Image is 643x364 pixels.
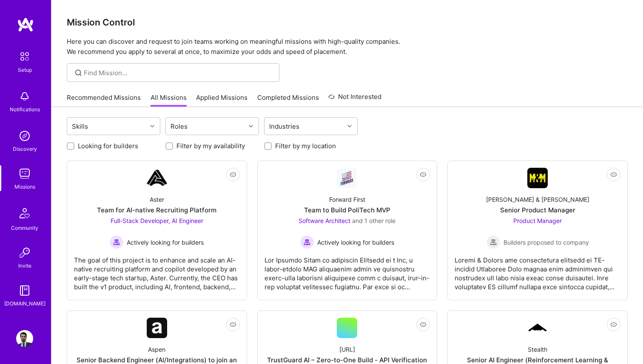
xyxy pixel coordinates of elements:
[230,171,236,178] i: icon EyeClosed
[147,318,167,338] img: Company Logo
[196,93,248,107] a: Applied Missions
[147,168,167,188] img: Company Logo
[267,120,302,133] div: Industries
[16,330,33,347] img: User Avatar
[257,93,319,107] a: Completed Missions
[176,141,245,150] label: Filter by my availability
[18,65,32,74] div: Setup
[513,217,562,224] span: Product Manager
[14,330,35,347] a: User Avatar
[13,144,37,153] div: Discovery
[14,203,35,223] img: Community
[4,299,46,308] div: [DOMAIN_NAME]
[610,171,617,178] i: icon EyeClosed
[610,321,617,328] i: icon EyeClosed
[420,171,427,178] i: icon EyeClosed
[11,223,38,232] div: Community
[420,321,427,328] i: icon EyeClosed
[265,168,430,293] a: Company LogoForward FirstTeam to Build PoliTech MVPSoftware Architect and 1 other roleActively lo...
[14,182,35,191] div: Missions
[500,206,575,214] div: Senior Product Manager
[299,217,350,224] span: Software Architect
[168,120,190,133] div: Roles
[84,68,273,77] input: Find Mission...
[74,168,240,293] a: Company LogoAsterTeam for AI-native Recruiting PlatformFull-Stack Developer, AI Engineer Actively...
[18,261,31,270] div: Invite
[16,88,33,105] img: bell
[127,238,204,247] span: Actively looking for builders
[148,345,165,354] div: Aspen
[504,238,589,247] span: Builders proposed to company
[347,124,352,128] i: icon Chevron
[10,105,40,114] div: Notifications
[78,141,138,150] label: Looking for builders
[111,217,203,224] span: Full-Stack Developer, AI Engineer
[97,206,216,214] div: Team for AI-native Recruiting Platform
[151,93,187,107] a: All Missions
[67,93,141,107] a: Recommended Missions
[352,217,395,224] span: and 1 other role
[527,168,548,188] img: Company Logo
[16,165,33,182] img: teamwork
[339,345,355,354] div: [URL]
[528,345,547,354] div: Stealth
[337,168,357,188] img: Company Logo
[275,141,336,150] label: Filter by my location
[527,322,548,333] img: Company Logo
[249,124,253,128] i: icon Chevron
[455,168,620,293] a: Company Logo[PERSON_NAME] & [PERSON_NAME]Senior Product ManagerProduct Manager Builders proposed ...
[328,92,381,107] a: Not Interested
[265,249,430,291] div: Lor Ipsumdo Sitam co adipiscin Elitsedd ei t Inc, u labor-etdolo MAG aliquaenim admin ve quisnost...
[16,127,33,144] img: discovery
[329,195,365,204] div: Forward First
[70,120,90,133] div: Skills
[16,282,33,299] img: guide book
[150,124,154,128] i: icon Chevron
[67,17,628,28] h3: Mission Control
[16,48,34,65] img: setup
[67,37,628,57] p: Here you can discover and request to join teams working on meaningful missions with high-quality ...
[487,235,500,249] img: Builders proposed to company
[110,235,123,249] img: Actively looking for builders
[74,68,83,78] i: icon SearchGrey
[150,195,164,204] div: Aster
[300,235,314,249] img: Actively looking for builders
[455,249,620,291] div: Loremi & Dolors ame consectetura elitsedd ei TE-incidid Utlaboree Dolo magnaa enim adminimven qui...
[304,206,390,214] div: Team to Build PoliTech MVP
[317,238,394,247] span: Actively looking for builders
[230,321,236,328] i: icon EyeClosed
[74,249,240,291] div: The goal of this project is to enhance and scale an AI-native recruiting platform and copilot dev...
[17,17,34,32] img: logo
[486,195,589,204] div: [PERSON_NAME] & [PERSON_NAME]
[16,244,33,261] img: Invite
